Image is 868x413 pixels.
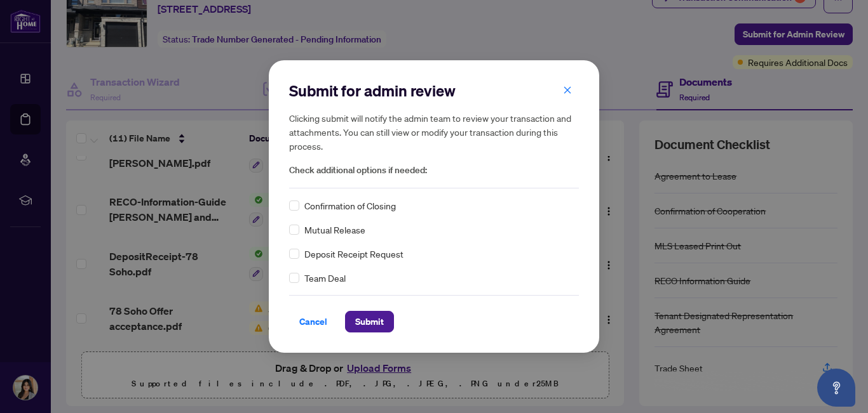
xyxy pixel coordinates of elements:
[304,199,396,213] span: Confirmation of Closing
[289,111,579,153] h5: Clicking submit will notify the admin team to review your transaction and attachments. You can st...
[304,223,365,237] span: Mutual Release
[289,81,579,101] h2: Submit for admin review
[345,311,394,332] button: Submit
[304,247,403,261] span: Deposit Receipt Request
[304,271,346,285] span: Team Deal
[289,311,337,332] button: Cancel
[563,86,572,95] span: close
[355,311,384,332] span: Submit
[289,163,579,178] span: Check additional options if needed:
[817,369,855,407] button: Open asap
[299,311,327,332] span: Cancel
